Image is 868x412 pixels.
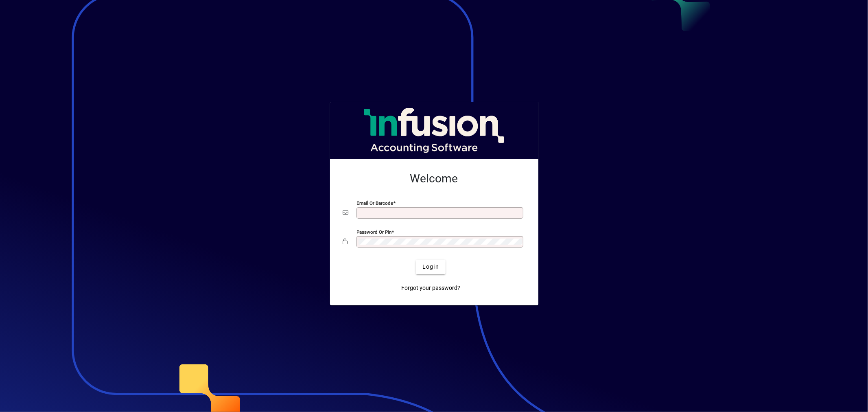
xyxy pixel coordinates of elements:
mat-label: Password or Pin [357,229,392,234]
a: Forgot your password? [398,281,464,296]
h2: Welcome [343,172,525,186]
button: Login [416,260,446,274]
mat-label: Email or Barcode [357,200,394,206]
span: Login [422,263,439,271]
span: Forgot your password? [401,284,460,292]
